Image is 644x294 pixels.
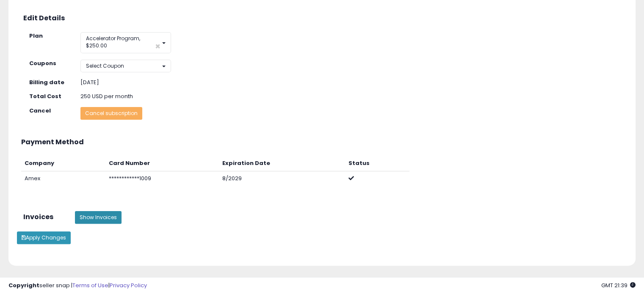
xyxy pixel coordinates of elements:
[219,156,345,171] th: Expiration Date
[23,213,63,221] h3: Invoices
[21,156,105,171] th: Company
[80,32,171,53] button: Accelerator Program, $250.00 ×
[29,92,61,100] strong: Total Cost
[105,156,219,171] th: Card Number
[75,211,122,224] button: Show Invoices
[74,93,227,101] div: 250 USD per month
[17,231,71,244] button: Apply Changes
[155,42,160,51] span: ×
[86,62,124,69] span: Select Coupon
[345,156,410,171] th: Status
[8,281,39,289] strong: Copyright
[21,138,623,146] h3: Payment Method
[21,171,105,186] td: Amex
[72,281,108,289] a: Terms of Use
[219,171,345,186] td: 8/2029
[86,35,140,49] span: Accelerator Program, $250.00
[23,14,621,22] h3: Edit Details
[8,282,147,290] div: seller snap | |
[601,281,636,289] span: 2025-10-6 21:39 GMT
[110,281,147,289] a: Privacy Policy
[29,59,56,67] strong: Coupons
[80,60,171,72] button: Select Coupon
[80,107,142,120] button: Cancel subscription
[29,32,43,40] strong: Plan
[29,78,64,86] strong: Billing date
[29,107,51,115] strong: Cancel
[80,79,220,87] div: [DATE]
